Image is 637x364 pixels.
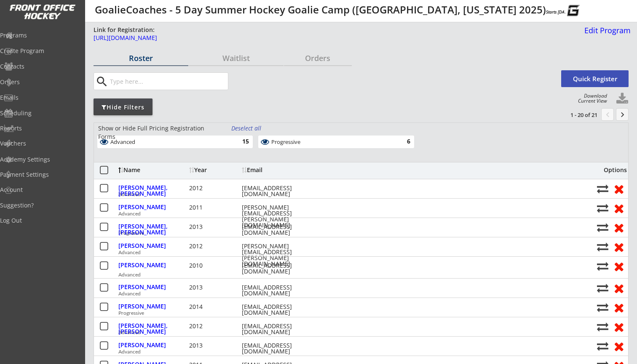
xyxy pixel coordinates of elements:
div: [PERSON_NAME] [118,204,187,210]
button: Click to download full roster. Your browser settings may try to block it, check your security set... [616,93,629,105]
div: [PERSON_NAME] [118,303,187,309]
button: keyboard_arrow_right [616,108,629,121]
div: [EMAIL_ADDRESS][DOMAIN_NAME] [242,185,318,197]
div: Roster [94,54,188,62]
div: 1 - 20 of 21 [554,111,597,119]
div: Year [189,167,240,173]
div: Advanced [118,330,592,335]
div: 2012 [189,185,240,191]
div: Advanced [110,139,230,146]
div: [PERSON_NAME] [118,262,187,268]
div: [EMAIL_ADDRESS][DOMAIN_NAME] [242,284,318,296]
div: Advanced [118,211,592,216]
div: [PERSON_NAME], [PERSON_NAME] [118,223,187,235]
div: 2011 [189,205,240,210]
div: [PERSON_NAME] [118,284,187,290]
a: [URL][DOMAIN_NAME] [94,35,518,45]
div: 2013 [189,224,240,230]
button: Remove from roster (no refund) [611,340,626,353]
button: Move player [597,282,608,294]
div: [EMAIL_ADDRESS][DOMAIN_NAME] [242,323,318,335]
div: 2013 [189,343,240,348]
button: Remove from roster (no refund) [611,260,626,273]
div: 15 [232,138,249,146]
div: 2012 [189,243,240,249]
div: [PERSON_NAME][EMAIL_ADDRESS][PERSON_NAME][DOMAIN_NAME] [242,243,318,267]
div: Progressive [118,231,592,236]
button: Quick Register [561,70,629,87]
button: Move player [597,260,608,272]
div: [PERSON_NAME] [118,342,187,348]
div: Link for Registration: [94,26,156,34]
div: [EMAIL_ADDRESS][DOMAIN_NAME] [242,263,318,274]
button: Move player [597,302,608,313]
div: Advanced [118,192,592,197]
div: Advanced [118,250,592,255]
div: Progressive [271,138,391,146]
div: Edit Program [581,27,631,34]
button: Remove from roster (no refund) [611,240,626,253]
a: Edit Program [581,27,631,41]
button: Move player [597,202,608,214]
div: [EMAIL_ADDRESS][DOMAIN_NAME] [242,304,318,316]
div: 2013 [189,284,240,290]
button: Move player [597,241,608,252]
button: Remove from roster (no refund) [611,182,626,195]
button: chevron_left [601,108,614,121]
div: [PERSON_NAME], [PERSON_NAME] [118,185,187,197]
button: Move player [597,340,608,352]
div: Progressive [118,311,592,316]
button: Remove from roster (no refund) [611,202,626,215]
div: [URL][DOMAIN_NAME] [94,35,518,41]
div: 2010 [189,263,240,268]
div: Name [118,167,187,173]
div: [EMAIL_ADDRESS][DOMAIN_NAME] [242,343,318,354]
button: Move player [597,222,608,233]
button: search [95,75,109,88]
div: Download Current View [574,93,607,104]
div: Orders [284,54,352,62]
div: Advanced [118,272,592,277]
button: Remove from roster (no refund) [611,320,626,333]
button: Move player [597,183,608,194]
div: Hide Filters [94,103,153,112]
div: Show or Hide Full Pricing Registration Forms [98,124,222,141]
div: Progressive [271,139,391,146]
div: [PERSON_NAME], [PERSON_NAME] [118,323,187,335]
div: [EMAIL_ADDRESS][DOMAIN_NAME] [242,224,318,236]
div: Advanced [118,349,592,354]
button: Move player [597,321,608,332]
div: Options [597,167,627,173]
div: Waitlist [189,54,284,62]
div: 2014 [189,304,240,310]
input: Type here... [108,73,228,90]
div: [PERSON_NAME] [118,243,187,249]
div: 6 [393,138,410,146]
button: Remove from roster (no refund) [611,282,626,295]
div: 2012 [189,323,240,329]
div: Email [242,167,318,173]
div: Deselect all [231,124,262,133]
div: Advanced [118,291,592,296]
button: Remove from roster (no refund) [611,221,626,234]
button: Remove from roster (no refund) [611,301,626,314]
div: Advanced [110,138,230,146]
div: [PERSON_NAME][EMAIL_ADDRESS][PERSON_NAME][DOMAIN_NAME] [242,205,318,228]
